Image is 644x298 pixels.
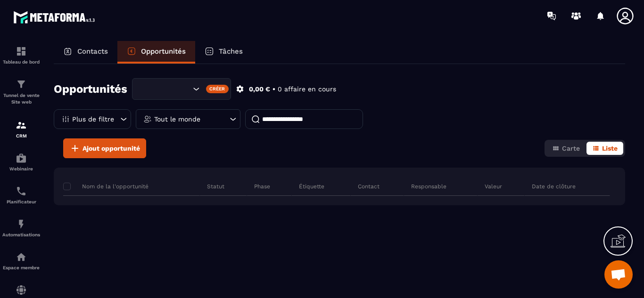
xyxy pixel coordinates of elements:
p: 0 affaire en cours [278,85,336,94]
img: formation [16,46,27,57]
p: Tunnel de vente Site web [2,92,40,105]
div: Créer [206,85,229,93]
a: Tâches [195,41,252,64]
p: Nom de la l'opportunité [63,183,149,190]
a: formationformationTunnel de vente Site web [2,72,40,113]
a: Opportunités [117,41,195,64]
img: scheduler [16,185,27,197]
p: Responsable [411,183,446,190]
a: automationsautomationsAutomatisations [2,211,40,244]
img: automations [16,218,27,230]
p: Webinaire [2,166,40,171]
p: Contacts [77,47,108,56]
p: Phase [254,183,270,190]
button: Liste [586,142,623,155]
button: Carte [546,142,586,155]
span: Carte [562,145,580,152]
p: 0,00 € [249,85,270,94]
a: automationsautomationsWebinaire [2,145,40,178]
p: Plus de filtre [72,116,114,122]
img: formation [16,120,27,131]
p: Planificateur [2,199,40,204]
span: Liste [602,145,618,152]
p: CRM [2,133,40,138]
img: automations [16,153,27,164]
button: Ajout opportunité [63,138,146,158]
p: Statut [207,183,224,190]
p: Tâches [219,47,243,56]
input: Search for option [140,84,190,94]
img: automations [16,251,27,263]
span: Ajout opportunité [83,144,140,153]
div: Search for option [132,78,231,100]
p: Automatisations [2,232,40,237]
img: logo [13,8,98,26]
a: formationformationCRM [2,113,40,145]
p: Tableau de bord [2,59,40,64]
p: Tout le monde [154,116,200,122]
img: social-network [16,284,27,296]
a: schedulerschedulerPlanificateur [2,178,40,211]
h2: Opportunités [54,80,127,98]
div: Ouvrir le chat [604,260,633,289]
p: Espace membre [2,265,40,270]
p: Opportunités [141,47,186,56]
p: • [272,85,275,94]
p: Contact [358,183,380,190]
p: Valeur [485,183,502,190]
p: Date de clôture [532,183,576,190]
a: Contacts [54,41,117,64]
p: Étiquette [299,183,324,190]
a: formationformationTableau de bord [2,39,40,72]
img: formation [16,79,27,90]
a: automationsautomationsEspace membre [2,244,40,277]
